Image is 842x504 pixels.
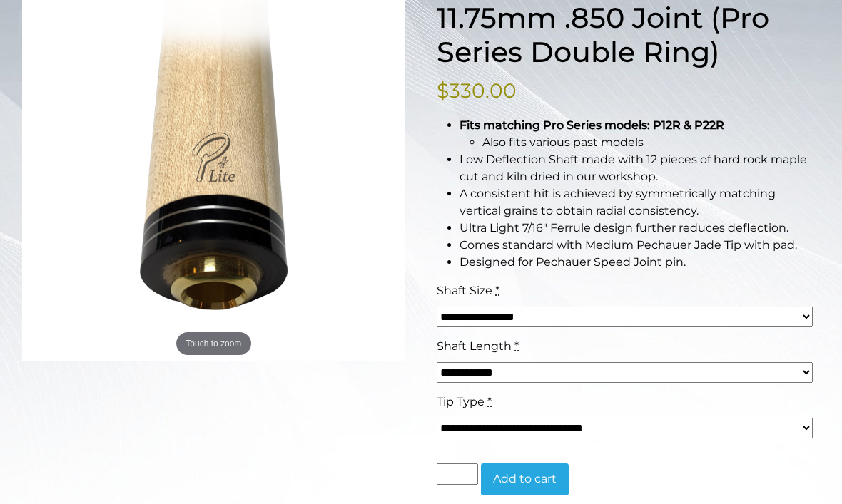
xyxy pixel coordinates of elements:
[460,220,820,237] li: Ultra Light 7/16″ Ferrule design further reduces deflection.
[514,339,519,353] abbr: required
[437,78,449,103] span: $
[460,254,820,271] li: Designed for Pechauer Speed Joint pin.
[437,284,492,297] span: Shaft Size
[460,185,820,220] li: A consistent hit is achieved by symmetrically matching vertical grains to obtain radial consistency.
[481,463,569,496] button: Add to cart
[487,395,492,408] abbr: required
[437,395,485,408] span: Tip Type
[495,284,499,297] abbr: required
[460,118,724,132] strong: Fits matching Pro Series models: P12R & P22R
[460,151,820,185] li: Low Deflection Shaft made with 12 pieces of hard rock maple cut and kiln dried in our workshop.
[437,78,517,103] bdi: 330.00
[482,134,820,151] li: Also fits various past models
[437,463,478,485] input: Product quantity
[437,339,512,353] span: Shaft Length
[460,237,820,254] li: Comes standard with Medium Pechauer Jade Tip with pad.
